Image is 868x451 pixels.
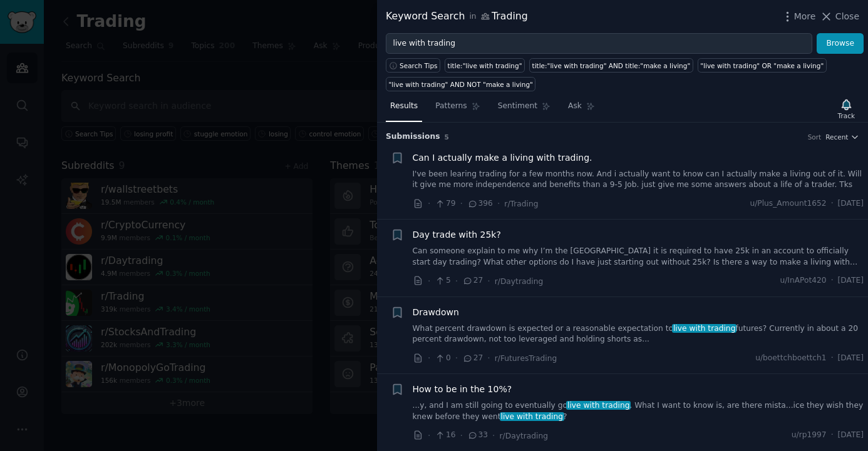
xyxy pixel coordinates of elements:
span: r/Daytrading [500,432,548,440]
span: Search Tips [400,61,438,70]
button: Browse [817,33,864,54]
span: live with trading [500,412,564,421]
span: · [455,275,458,288]
a: Results [386,96,422,122]
button: Track [834,96,859,122]
a: "live with trading" AND NOT "make a living" [386,77,535,91]
span: live with trading [672,324,736,333]
button: More [781,10,816,23]
a: What percent drawdown is expected or a reasonable expectation tolive with tradingfutures? Current... [413,323,864,345]
span: 27 [462,353,483,364]
a: title:"live with trading" [445,58,525,73]
span: 5 [435,275,450,286]
span: · [460,429,463,442]
div: Keyword Search Trading [386,9,528,24]
a: "live with trading" OR "make a living" [698,58,827,73]
span: Sentiment [498,101,537,112]
span: Submission s [386,131,440,143]
span: live with trading [566,401,631,410]
span: · [831,275,834,286]
span: · [455,352,458,365]
span: 79 [435,198,455,210]
span: · [428,275,430,288]
span: u/InAPot420 [780,275,826,286]
span: · [428,197,430,210]
a: I've been learing trading for a few months now. And i actually want to know can I actually make a... [413,169,864,191]
input: Try a keyword related to your business [386,33,812,54]
a: How to be in the 10%? [413,383,512,396]
span: · [831,198,834,210]
span: Recent [825,133,848,141]
span: 33 [467,430,488,441]
div: Track [838,111,855,120]
a: title:"live with trading" AND title:"make a living" [529,58,693,73]
a: Patterns [431,96,484,122]
button: Close [820,10,859,23]
a: Day trade with 25k? [413,228,501,241]
span: 5 [445,133,449,141]
span: Ask [568,101,582,112]
span: 27 [462,275,483,286]
span: More [794,10,816,23]
span: [DATE] [838,353,864,364]
a: Drawdown [413,306,459,319]
div: title:"live with trading" AND title:"make a living" [532,61,691,70]
span: · [460,197,463,210]
span: [DATE] [838,430,864,441]
span: 0 [435,353,450,364]
span: · [492,429,495,442]
a: ...y, and I am still going to eventually golive with trading. What I want to know is, are there m... [413,400,864,422]
span: · [428,429,430,442]
span: Results [390,101,418,112]
span: r/FuturesTrading [495,354,557,363]
span: 16 [435,430,455,441]
div: title:"live with trading" [448,61,522,70]
button: Recent [825,133,859,141]
span: · [831,430,834,441]
span: in [469,11,476,23]
a: Sentiment [493,96,555,122]
span: Patterns [435,101,467,112]
span: Close [835,10,859,23]
span: u/rp1997 [792,430,827,441]
span: · [497,197,500,210]
span: u/Plus_Amount1652 [750,198,826,210]
span: · [487,352,490,365]
span: · [487,275,490,288]
div: "live with trading" AND NOT "make a living" [389,80,533,89]
a: Can someone explain to me why I’m the [GEOGRAPHIC_DATA] it is required to have 25k in an account ... [413,246,864,268]
button: Search Tips [386,58,440,73]
span: · [831,353,834,364]
span: r/Trading [504,200,538,208]
span: u/boettchboettch1 [755,353,827,364]
span: [DATE] [838,275,864,286]
span: r/Daytrading [495,277,543,286]
a: Ask [564,96,599,122]
span: · [428,352,430,365]
span: 396 [467,198,493,210]
div: Sort [808,133,822,141]
a: Can I actually make a living with trading. [413,151,592,165]
div: "live with trading" OR "make a living" [700,61,824,70]
span: [DATE] [838,198,864,210]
